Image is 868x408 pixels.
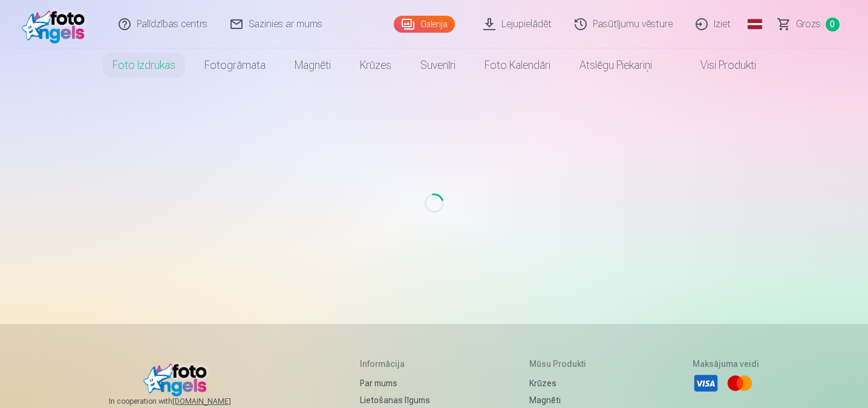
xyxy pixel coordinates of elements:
[394,16,455,33] a: Galerija
[360,375,430,392] a: Par mums
[345,48,406,82] a: Krūzes
[22,5,91,44] img: /fa1
[726,370,753,397] li: Mastercard
[98,48,190,82] a: Foto izdrukas
[470,48,565,82] a: Foto kalendāri
[667,48,771,82] a: Visi produkti
[693,370,719,397] li: Visa
[360,358,430,370] h5: Informācija
[172,397,260,406] a: [DOMAIN_NAME]
[796,17,821,31] span: Grozs
[406,48,470,82] a: Suvenīri
[565,48,667,82] a: Atslēgu piekariņi
[826,18,840,31] span: 0
[280,48,345,82] a: Magnēti
[190,48,280,82] a: Fotogrāmata
[109,397,260,406] span: In cooperation with
[529,375,593,392] a: Krūzes
[529,358,593,370] h5: Mūsu produkti
[693,358,759,370] h5: Maksājuma veidi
